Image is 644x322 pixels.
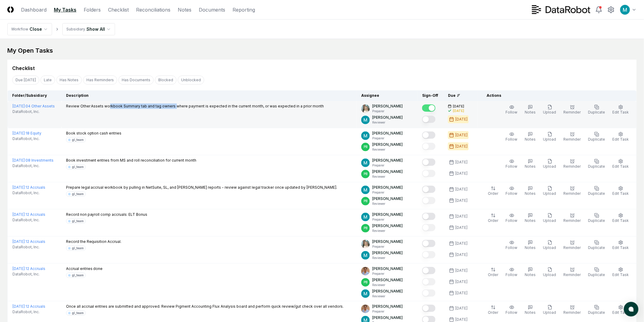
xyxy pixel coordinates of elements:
button: Duplicate [587,185,607,198]
span: [DATE] : [12,104,26,108]
button: Edit Task [611,266,630,279]
span: Follow [506,137,518,142]
button: Mark complete [422,170,436,177]
button: Edit Task [611,185,630,198]
button: Mark complete [422,186,436,193]
button: Duplicate [587,212,607,225]
span: Order [488,272,499,277]
a: [DATE]:12 Accruals [12,212,45,217]
span: Notes [525,137,536,142]
p: Reviewer [372,256,403,260]
a: Folders [84,6,101,13]
button: Edit Task [611,239,630,252]
span: PB [364,199,367,203]
span: Upload [543,272,556,277]
div: [DATE] [455,198,467,203]
div: [DATE] [455,306,467,311]
div: [DATE] [455,290,467,296]
button: Upload [542,103,558,116]
p: [PERSON_NAME] [372,185,403,190]
nav: breadcrumb [7,23,115,35]
button: Mark complete [422,267,436,274]
p: Preparer [372,271,403,276]
span: Follow [506,310,518,315]
p: [PERSON_NAME] [372,289,403,294]
p: Accrual entries done [66,266,103,271]
button: Mark complete [422,278,436,285]
span: Order [488,191,499,196]
span: Follow [506,164,518,169]
img: DataRobot logo [532,5,590,14]
div: Subsidiary [66,26,85,32]
div: [DATE] [455,171,467,176]
p: [PERSON_NAME] [372,239,403,244]
div: Checklist [12,65,35,72]
button: Notes [524,304,537,317]
a: [DATE]:04 Other Assets [12,104,55,108]
span: DataRobot, Inc. [12,217,40,223]
button: Duplicate [587,103,607,116]
button: Reminder [562,158,582,170]
span: DataRobot, Inc. [12,163,40,169]
p: Reviewer [372,283,403,287]
img: ACg8ocIk6UVBSJ1Mh_wKybhGNOx8YD4zQOa2rDZHjRd5UfivBFfoWA=s96-c [361,159,370,167]
button: Mark complete [422,213,436,220]
button: Late [40,75,55,85]
span: Duplicate [588,191,605,196]
span: Reminder [564,110,581,114]
span: DataRobot, Inc. [12,136,40,142]
a: [DATE]:18 Equity [12,131,41,135]
p: [PERSON_NAME] [372,250,403,256]
th: Assignee [356,90,417,101]
th: Folder/Subsidiary [8,90,61,101]
p: [PERSON_NAME] [372,304,403,309]
img: ACg8ocIk6UVBSJ1Mh_wKybhGNOx8YD4zQOa2rDZHjRd5UfivBFfoWA=s96-c [361,289,370,298]
div: [DATE] [455,117,467,122]
button: Upload [542,266,558,279]
div: [DATE] [455,132,467,138]
div: [DATE] [455,187,467,192]
div: [DATE] [455,252,467,257]
img: ACg8ocIk6UVBSJ1Mh_wKybhGNOx8YD4zQOa2rDZHjRd5UfivBFfoWA=s96-c [620,5,630,15]
span: Edit Task [613,110,629,114]
button: Mark complete [422,289,436,297]
button: Order [487,304,500,317]
span: [DATE] : [12,266,26,271]
span: Duplicate [588,164,605,169]
div: [DATE] [455,214,467,219]
p: Preparer [372,109,403,114]
a: Dashboard [21,6,47,13]
span: Reminder [564,164,581,169]
button: Upload [542,131,558,143]
span: Reminder [564,137,581,142]
span: [DATE] : [12,158,26,163]
span: Duplicate [588,218,605,223]
button: Unblocked [178,75,204,85]
span: PB [364,172,367,176]
span: Notes [525,310,536,315]
a: Reporting [233,6,255,13]
span: Reminder [564,272,581,277]
span: DataRobot, Inc. [12,309,40,315]
button: Reminder [562,239,582,252]
button: Order [487,212,500,225]
button: Notes [524,103,537,116]
button: Follow [505,239,519,252]
span: PB [364,145,367,149]
p: [PERSON_NAME] [372,277,403,283]
button: Blocked [155,75,177,85]
span: Notes [525,191,536,196]
span: Edit Task [613,137,629,142]
div: My Open Tasks [7,46,637,55]
p: Reviewer [372,120,403,125]
span: Notes [525,164,536,169]
button: Follow [505,304,519,317]
span: Follow [506,245,518,250]
p: Once all accrual entries are submitted and approved. Review Pigment Accounting Flux Analysis boar... [66,304,344,309]
span: PB [364,226,367,230]
a: Notes [178,6,191,13]
button: Notes [524,212,537,225]
span: Edit Task [613,310,629,315]
p: Preparer [372,244,403,249]
span: Notes [525,110,536,114]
